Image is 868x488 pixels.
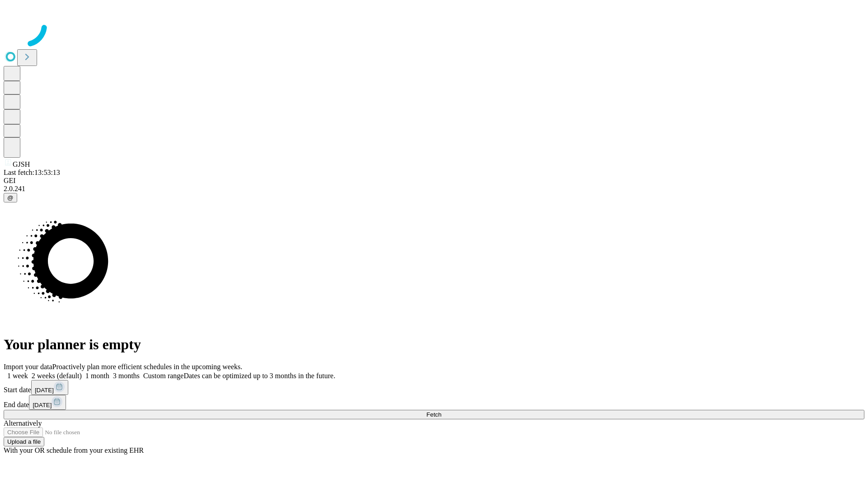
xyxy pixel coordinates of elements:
[32,372,82,380] span: 2 weeks (default)
[4,419,42,427] span: Alternatively
[143,372,184,380] span: Custom range
[52,363,242,371] span: Proactively plan more efficient schedules in the upcoming weeks.
[4,446,144,454] span: With your OR schedule from your existing EHR
[4,437,44,446] button: Upload a file
[4,193,17,202] button: @
[85,372,109,380] span: 1 month
[29,395,66,410] button: [DATE]
[7,372,28,380] span: 1 week
[7,194,14,201] span: @
[4,177,864,185] div: GEI
[4,380,864,395] div: Start date
[35,387,54,394] span: [DATE]
[4,185,864,193] div: 2.0.241
[4,395,864,410] div: End date
[426,411,441,418] span: Fetch
[31,380,68,395] button: [DATE]
[4,336,864,353] h1: Your planner is empty
[4,363,52,371] span: Import your data
[33,402,52,408] span: [DATE]
[13,160,30,168] span: GJSH
[113,372,140,380] span: 3 months
[184,372,335,380] span: Dates can be optimized up to 3 months in the future.
[4,169,60,176] span: Last fetch: 13:53:13
[4,410,864,419] button: Fetch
